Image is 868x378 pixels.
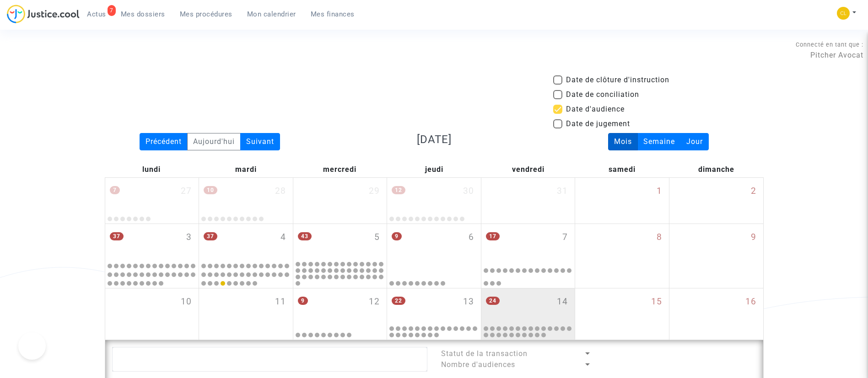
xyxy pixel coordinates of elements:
[387,162,481,177] div: jeudi
[329,133,539,146] h3: [DATE]
[181,185,192,198] span: 27
[837,7,850,20] img: 6fca9af68d76bfc0a5525c74dfee314f
[369,295,380,309] span: 12
[387,224,481,260] div: jeudi novembre 6, 9 events, click to expand
[199,224,293,260] div: mardi novembre 4, 37 events, click to expand
[669,162,764,177] div: dimanche
[481,288,575,324] div: vendredi novembre 14, 24 events, click to expand
[247,10,296,18] span: Mon calendrier
[575,178,669,224] div: samedi novembre 1
[275,185,286,198] span: 28
[441,360,515,369] span: Nombre d'audiences
[566,75,669,85] span: Date de clôture d'instruction
[557,185,568,198] span: 31
[293,224,387,260] div: mercredi novembre 5, 43 events, click to expand
[657,185,662,198] span: 1
[187,133,241,150] div: Aujourd'hui
[181,295,192,309] span: 10
[105,288,199,340] div: lundi novembre 10
[751,185,756,198] span: 2
[121,10,165,18] span: Mes dossiers
[240,7,303,21] a: Mon calendrier
[463,185,474,198] span: 30
[669,224,763,288] div: dimanche novembre 9
[562,231,568,244] span: 7
[186,231,192,244] span: 3
[173,7,240,21] a: Mes procédures
[745,295,756,309] span: 16
[293,162,387,177] div: mercredi
[199,288,293,340] div: mardi novembre 11
[392,186,405,194] span: 12
[298,232,312,240] span: 43
[387,288,481,324] div: jeudi novembre 13, 22 events, click to expand
[651,295,662,309] span: 15
[311,10,355,18] span: Mes finances
[680,133,709,150] div: Jour
[566,89,639,100] span: Date de conciliation
[566,118,630,129] span: Date de jugement
[481,224,575,260] div: vendredi novembre 7, 17 events, click to expand
[374,231,380,244] span: 5
[796,41,863,48] span: Connecté en tant que :
[608,133,638,150] div: Mois
[280,231,286,244] span: 4
[180,10,232,18] span: Mes procédures
[110,186,120,194] span: 7
[204,232,217,240] span: 37
[7,5,80,23] img: jc-logo.svg
[199,162,293,177] div: mardi
[392,297,405,305] span: 22
[669,288,763,340] div: dimanche novembre 16
[441,349,528,358] span: Statut de la transaction
[369,185,380,198] span: 29
[575,288,669,340] div: samedi novembre 15
[463,295,474,309] span: 13
[392,232,402,240] span: 9
[293,178,387,224] div: mercredi octobre 29
[108,5,116,16] div: 7
[303,7,362,21] a: Mes finances
[87,10,106,18] span: Actus
[669,178,763,224] div: dimanche novembre 2
[240,133,280,150] div: Suivant
[293,288,387,324] div: mercredi novembre 12, 9 events, click to expand
[575,224,669,288] div: samedi novembre 8
[575,162,669,177] div: samedi
[486,232,500,240] span: 17
[275,295,286,309] span: 11
[566,104,625,115] span: Date d'audience
[110,232,124,240] span: 37
[80,7,113,21] a: 7Actus
[105,178,199,213] div: lundi octobre 27, 7 events, click to expand
[387,178,481,213] div: jeudi octobre 30, 12 events, click to expand
[105,162,199,177] div: lundi
[637,133,681,150] div: Semaine
[657,231,662,244] span: 8
[481,162,575,177] div: vendredi
[113,7,173,21] a: Mes dossiers
[486,297,500,305] span: 24
[18,332,46,360] iframe: Help Scout Beacon - Open
[199,178,293,213] div: mardi octobre 28, 10 events, click to expand
[204,186,217,194] span: 10
[298,297,308,305] span: 9
[105,224,199,260] div: lundi novembre 3, 37 events, click to expand
[557,295,568,309] span: 14
[140,133,188,150] div: Précédent
[751,231,756,244] span: 9
[469,231,474,244] span: 6
[481,178,575,224] div: vendredi octobre 31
